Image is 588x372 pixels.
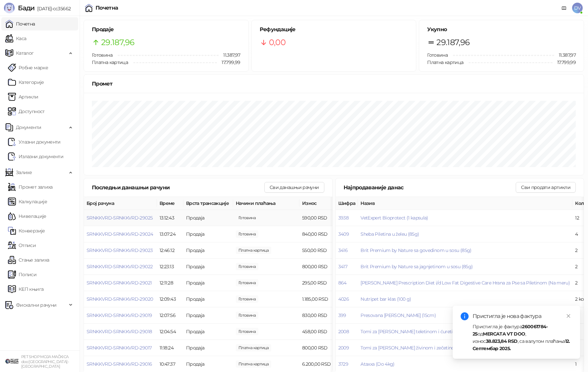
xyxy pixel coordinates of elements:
[572,3,583,13] span: DV
[87,247,153,253] button: SRNKKVRD-SRNKKVRD-29023
[299,226,349,242] td: 840,00 RSD
[8,239,36,252] a: Отписи
[87,264,153,270] button: SRNKKVRD-SRNKKVRD-29022
[360,345,473,351] button: Tomi za [PERSON_NAME] živinom i zečetinom (100g)
[16,166,32,179] span: Залихе
[338,345,349,351] button: 2009
[554,51,576,59] span: 11.387,97
[34,6,71,12] span: [DATE]-cc35662
[299,340,349,356] td: 800,00 RSD
[84,197,157,210] th: Број рачуна
[183,324,233,340] td: Продаја
[92,52,112,58] span: Готовина
[299,307,349,324] td: 830,00 RSD
[157,340,183,356] td: 11:18:24
[473,338,570,351] strong: 12. Септембар 2025.
[236,247,271,254] span: 550,00
[96,5,118,11] div: Почетна
[264,182,324,193] button: Сви данашњи рачуни
[236,279,258,286] span: 295,00
[299,259,349,275] td: 800,00 RSD
[183,307,233,324] td: Продаја
[157,210,183,226] td: 13:12:43
[183,259,233,275] td: Продаја
[87,312,152,318] button: SRNKKVRD-SRNKKVRD-29019
[553,59,576,66] span: 17.799,99
[157,307,183,324] td: 12:07:56
[8,282,43,296] a: КЕП књига
[8,90,38,103] a: ArtikliАртикли
[8,135,61,149] a: Ulazni dokumentiУлазни документи
[8,268,36,281] a: Пописи
[157,197,183,210] th: Време
[360,312,436,318] span: Presovana [PERSON_NAME] (15cm)
[360,361,394,367] button: Ataxxa (Do 4kg)
[4,3,15,13] img: Logo
[16,121,41,134] span: Документи
[427,26,576,33] h5: Укупно
[8,150,63,163] a: Излазни документи
[16,298,56,312] span: Фискални рачуни
[236,312,258,319] span: 1.040,00
[360,329,477,335] button: Tomi za [PERSON_NAME] teletinom i ćuretinom (100g)
[338,215,349,221] button: 3938
[5,32,26,45] a: Каса
[486,338,518,344] strong: 38.823,84 RSD
[8,61,48,74] a: Робне марке
[87,231,153,237] span: SRNKKVRD-SRNKKVRD-29024
[236,328,258,335] span: 500,00
[338,264,347,270] button: 3417
[8,195,47,208] a: Калкулације
[92,26,240,33] h5: Продаје
[8,105,45,118] a: Доступност
[236,360,271,368] span: 6.200,00
[233,197,299,210] th: Начини плаћања
[87,329,152,335] button: SRNKKVRD-SRNKKVRD-29018
[18,4,34,12] span: Бади
[338,247,348,253] button: 3416
[565,312,572,320] a: Close
[92,183,264,192] div: Последњи данашњи рачуни
[236,214,258,221] span: 590,00
[336,197,358,210] th: Шифра
[360,280,570,286] span: [PERSON_NAME] Prescription Diet i/d Low Fat Digestive Care Hrana za Pse sa Piletinom (Na meru)
[101,36,134,49] span: 29.187,96
[338,296,349,302] button: 4026
[183,226,233,242] td: Продаја
[436,36,470,49] span: 29.187,96
[8,224,45,237] a: Конверзије
[427,59,463,65] span: Платна картица
[260,26,408,33] h5: Рефундације
[566,314,571,318] span: close
[183,242,233,259] td: Продаја
[183,275,233,291] td: Продаја
[219,51,240,59] span: 11.387,97
[358,197,572,210] th: Назив
[360,264,473,270] button: Brit Premium by Nature sa jagnjetinom u sosu (85g)
[338,231,349,237] button: 3409
[473,324,548,337] strong: 260061784-25
[299,197,349,210] th: Износ
[217,59,240,66] span: 17.799,99
[360,231,419,237] button: Sheba Piletina u želeu (85g)
[87,215,153,221] button: SRNKKVRD-SRNKKVRD-29025
[16,46,34,60] span: Каталог
[8,76,44,89] a: Категорије
[8,210,46,223] a: Нивелације
[360,215,428,221] button: VetExpert Bioprotect (1 kapsula)
[338,329,349,335] button: 2008
[360,296,411,302] button: Nutripet bar klas (100 g)
[8,180,53,194] a: Промет залиха
[299,291,349,307] td: 1.185,00 RSD
[299,324,349,340] td: 458,00 RSD
[5,355,19,368] img: 64x64-companyLogo-9f44b8df-f022-41eb-b7d6-300ad218de09.png
[236,263,258,270] span: 1.000,00
[559,3,569,13] a: Документација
